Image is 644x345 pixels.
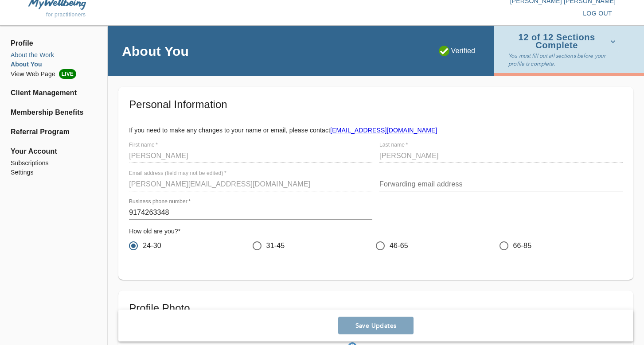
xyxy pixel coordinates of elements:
h4: About You [122,43,189,59]
a: About You [11,60,97,69]
button: log out [579,5,616,22]
label: Last name [379,143,408,148]
a: Client Management [11,88,97,98]
a: About the Work [11,50,97,60]
a: Referral Program [11,127,97,137]
p: Verified [439,46,476,56]
span: 66-85 [513,240,532,251]
h5: Profile Photo [129,301,623,315]
a: Membership Benefits [11,107,97,118]
span: 46-65 [390,240,408,251]
span: Your Account [11,146,97,157]
h5: Personal Information [129,97,623,112]
h6: How old are you? * [129,227,623,236]
a: Settings [11,168,97,177]
button: 12 of 12 Sections Complete [508,31,619,52]
span: LIVE [59,69,76,79]
label: Email address (field may not be edited) [129,171,226,176]
a: View Web PageLIVE [11,69,97,79]
a: Subscriptions [11,159,97,168]
label: Business phone number [129,199,191,205]
a: [EMAIL_ADDRESS][DOMAIN_NAME] [330,127,437,134]
li: View Web Page [11,69,97,79]
span: 31-45 [266,240,285,251]
p: If you need to make any changes to your name or email, please contact [129,126,623,135]
span: for practitioners [46,12,86,18]
p: You must fill out all sections before your profile is complete. [508,52,619,68]
span: 24-30 [143,240,161,251]
span: Profile [11,38,97,49]
label: First name [129,143,158,148]
span: log out [583,8,612,19]
span: 12 of 12 Sections Complete [508,34,616,49]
